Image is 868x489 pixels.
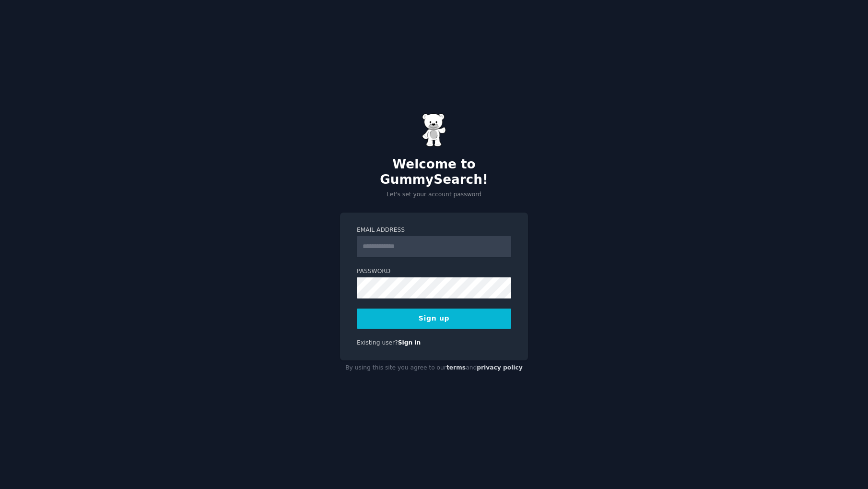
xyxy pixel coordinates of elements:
a: terms [446,364,466,371]
a: Sign in [398,339,421,346]
span: Existing user? [357,339,398,346]
a: privacy policy [477,364,523,371]
p: Let's set your account password [340,191,528,199]
h2: Welcome to GummySearch! [340,157,528,187]
label: Password [357,267,511,276]
label: Email Address [357,226,511,235]
img: Gummy Bear [422,113,446,147]
div: By using this site you agree to our and [340,360,528,376]
button: Sign up [357,309,511,329]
